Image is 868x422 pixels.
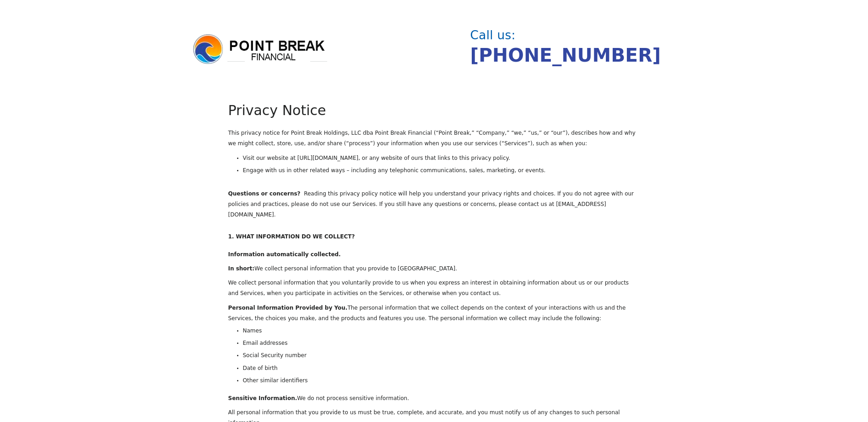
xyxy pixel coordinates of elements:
[254,265,457,272] span: We collect personal information that you provide to [GEOGRAPHIC_DATA].
[297,395,409,401] span: We do not process sensitive information.
[228,265,255,272] span: In short:
[243,352,307,359] span: Social Security number
[243,327,262,334] span: Names
[228,251,341,258] span: Information automatically collected.
[243,167,546,174] span: Engage with us in other related ways – including any telephonic communications, sales, marketing,...
[228,305,348,311] span: Personal Information Provided by You.
[228,395,297,401] span: Sensitive Information.
[228,130,636,147] span: This privacy notice for Point Break Holdings, LLC dba Point Break Financial (“Point Break,” “Comp...
[243,340,288,346] span: Email addresses
[228,190,634,218] span: Reading this privacy policy notice will help you understand your privacy rights and choices. If y...
[243,155,510,161] span: Visit our website at [URL][DOMAIN_NAME], or any website of ours that links to this privacy policy.
[228,102,326,118] span: Privacy Notice
[192,33,329,66] img: logo.png
[228,280,629,296] span: We collect personal information that you voluntarily provide to us when you express an interest i...
[470,44,661,66] a: [PHONE_NUMBER]
[243,365,278,371] span: Date of birth
[228,233,355,240] span: 1. WHAT INFORMATION DO WE COLLECT?
[470,29,687,41] div: Call us:
[228,190,301,197] span: Questions or concerns?
[228,305,626,322] span: The personal information that we collect depends on the context of your interactions with us and ...
[243,377,308,384] span: Other similar identifiers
